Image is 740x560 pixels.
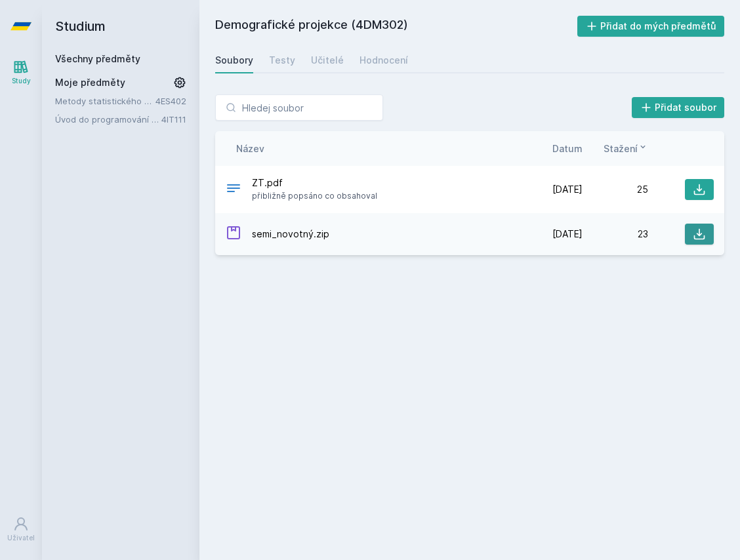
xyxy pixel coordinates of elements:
span: [DATE] [552,183,583,196]
a: Hodnocení [360,47,408,73]
div: ZIP [226,225,241,244]
div: 25 [583,183,648,196]
a: 4IT111 [161,114,186,125]
a: Metody statistického srovnávání [55,94,155,108]
div: Uživatel [7,533,35,543]
button: Datum [552,142,583,155]
div: Study [12,76,31,86]
div: Hodnocení [360,54,408,67]
span: semi_novotný.zip [252,228,329,241]
span: ZT.pdf [252,176,377,190]
a: Všechny předměty [55,53,140,64]
button: Název [236,142,264,155]
span: Stažení [604,142,638,155]
a: 4ES402 [155,96,186,106]
a: Testy [269,47,295,73]
a: Učitelé [311,47,344,73]
input: Hledej soubor [215,94,383,121]
a: Study [3,52,39,92]
span: [DATE] [552,228,583,241]
div: Učitelé [311,54,344,67]
span: Moje předměty [55,76,125,89]
button: Přidat soubor [632,97,725,118]
div: Testy [269,54,295,67]
a: Uživatel [3,510,39,550]
span: přibližně popsáno co obsahoval [252,190,377,203]
a: Soubory [215,47,253,73]
button: Stažení [604,142,648,155]
div: PDF [226,180,241,199]
h2: Demografické projekce (4DM302) [215,16,577,37]
div: 23 [583,228,648,241]
div: Soubory [215,54,253,67]
button: Přidat do mých předmětů [577,16,725,37]
a: Úvod do programování v jazyce Python [55,113,161,126]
